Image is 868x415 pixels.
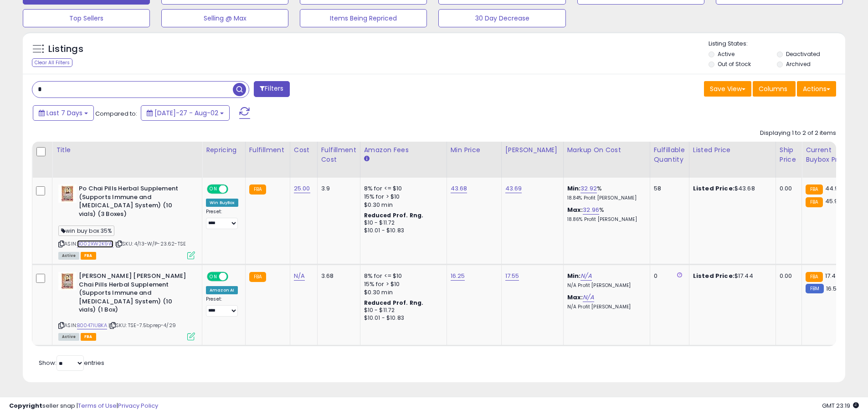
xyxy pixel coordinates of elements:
[364,184,440,193] div: 8% for <= $10
[81,333,96,341] span: FBA
[567,184,581,193] b: Min:
[294,184,310,193] a: 25.00
[79,184,190,220] b: Po Chai Pills Herbal Supplement (Supports Immune and [MEDICAL_DATA] System) (10 vials) (3 Boxes)
[580,184,597,193] a: 32.92
[822,401,859,410] span: 2025-08-10 23:19 GMT
[825,184,842,193] span: 44.97
[77,322,107,329] a: B0047IUBKA
[693,184,734,193] b: Listed Price:
[321,184,353,193] div: 3.9
[704,81,751,97] button: Save View
[46,108,82,118] span: Last 7 Days
[567,282,643,289] p: N/A Profit [PERSON_NAME]
[806,284,823,293] small: FBM
[23,9,150,27] button: Top Sellers
[505,184,522,193] a: 43.69
[759,84,787,93] span: Columns
[9,402,158,410] div: seller snap | |
[693,272,734,280] b: Listed Price:
[563,142,650,178] th: The percentage added to the cost of goods (COGS) that forms the calculator for Min & Max prices.
[567,304,643,310] p: N/A Profit [PERSON_NAME]
[753,81,796,97] button: Columns
[505,145,560,155] div: [PERSON_NAME]
[364,219,440,227] div: $10 - $11.72
[693,184,769,193] div: $43.68
[583,293,594,302] a: N/A
[294,272,305,281] a: N/A
[321,272,353,280] div: 3.68
[58,184,77,203] img: 51Oe9isxGrL._SL40_.jpg
[709,40,845,48] p: Listing States:
[300,9,427,27] button: Items Being Repriced
[451,184,467,193] a: 43.68
[118,401,158,410] a: Privacy Policy
[654,145,685,164] div: Fulfillable Quantity
[227,273,241,281] span: OFF
[654,184,682,193] div: 58
[206,199,238,207] div: Win BuyBox
[9,401,42,410] strong: Copyright
[364,155,370,163] small: Amazon Fees.
[294,145,313,155] div: Cost
[58,252,79,260] span: All listings currently available for purchase on Amazon
[364,280,440,288] div: 15% for > $10
[78,401,117,410] a: Terms of Use
[567,293,583,302] b: Max:
[806,145,853,164] div: Current Buybox Price
[206,296,238,317] div: Preset:
[249,272,266,282] small: FBA
[364,314,440,322] div: $10.01 - $10.83
[806,272,822,282] small: FBA
[693,272,769,280] div: $17.44
[806,197,822,207] small: FBA
[438,9,565,27] button: 30 Day Decrease
[567,184,643,201] div: %
[58,272,195,339] div: ASIN:
[364,201,440,209] div: $0.30 min
[567,195,643,201] p: 18.84% Profit [PERSON_NAME]
[451,145,498,155] div: Min Price
[505,272,519,281] a: 17.55
[364,227,440,235] div: $10.01 - $10.83
[718,50,734,58] label: Active
[567,145,646,155] div: Markup on Cost
[451,272,465,281] a: 16.25
[95,109,137,118] span: Compared to:
[208,185,219,193] span: ON
[79,272,190,317] b: [PERSON_NAME] [PERSON_NAME] Chai Pills Herbal Supplement (Supports Immune and [MEDICAL_DATA] Syst...
[227,185,241,193] span: OFF
[39,359,104,367] span: Show: entries
[32,58,72,67] div: Clear All Filters
[58,184,195,258] div: ASIN:
[161,9,288,27] button: Selling @ Max
[825,272,840,280] span: 17.44
[81,252,96,260] span: FBA
[760,129,836,138] div: Displaying 1 to 2 of 2 items
[77,240,113,248] a: B002XW2K9W
[567,206,643,223] div: %
[58,272,77,290] img: 51Oe9isxGrL._SL40_.jpg
[115,240,186,247] span: | SKU: 4/13-W/P-23.62-TSE
[321,145,356,164] div: Fulfillment Cost
[254,81,289,97] button: Filters
[249,184,266,195] small: FBA
[364,211,424,219] b: Reduced Prof. Rng.
[580,272,591,281] a: N/A
[780,272,795,280] div: 0.00
[786,50,820,58] label: Deactivated
[780,145,798,164] div: Ship Price
[567,272,581,280] b: Min:
[48,43,83,56] h5: Listings
[249,145,286,155] div: Fulfillment
[364,272,440,280] div: 8% for <= $10
[806,184,822,195] small: FBA
[583,205,599,215] a: 32.96
[56,145,198,155] div: Title
[718,60,751,68] label: Out of Stock
[786,60,811,68] label: Archived
[797,81,836,97] button: Actions
[206,286,238,294] div: Amazon AI
[780,184,795,193] div: 0.00
[826,284,837,293] span: 16.5
[364,307,440,314] div: $10 - $11.72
